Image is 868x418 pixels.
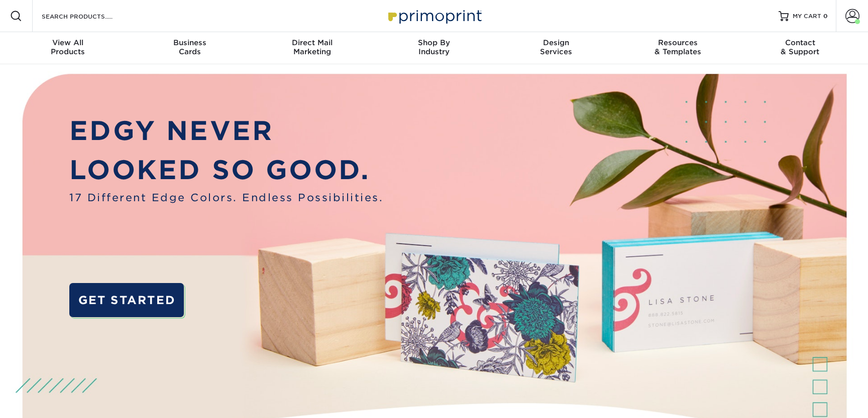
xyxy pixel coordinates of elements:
div: Cards [129,38,251,56]
span: Direct Mail [251,38,373,47]
span: View All [7,38,129,47]
a: Contact& Support [739,32,861,64]
div: Services [495,38,617,56]
a: DesignServices [495,32,617,64]
span: Shop By [373,38,495,47]
div: Marketing [251,38,373,56]
span: Design [495,38,617,47]
a: GET STARTED [69,283,184,317]
div: & Templates [617,38,739,56]
span: Resources [617,38,739,47]
div: & Support [739,38,861,56]
a: Shop ByIndustry [373,32,495,64]
a: Direct MailMarketing [251,32,373,64]
p: LOOKED SO GOOD. [69,151,383,190]
a: BusinessCards [129,32,251,64]
a: View AllProducts [7,32,129,64]
span: 17 Different Edge Colors. Endless Possibilities. [69,190,383,205]
span: 0 [823,13,828,20]
input: SEARCH PRODUCTS..... [41,10,139,22]
span: Contact [739,38,861,47]
span: MY CART [793,12,821,21]
p: EDGY NEVER [69,111,383,151]
div: Products [7,38,129,56]
a: Resources& Templates [617,32,739,64]
span: Business [129,38,251,47]
img: Primoprint [384,5,484,27]
div: Industry [373,38,495,56]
